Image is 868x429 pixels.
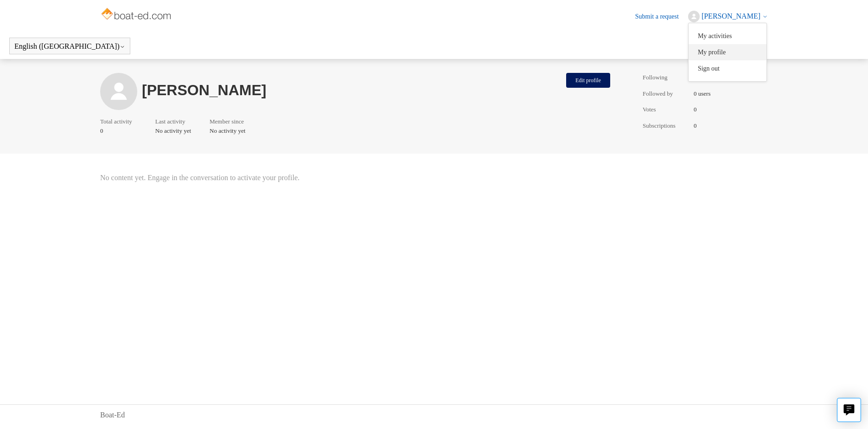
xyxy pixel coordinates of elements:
[100,117,132,126] span: Total activity
[702,12,760,20] span: [PERSON_NAME]
[694,121,697,130] span: 0
[689,60,766,77] a: Sign out
[837,398,861,422] button: Live chat
[210,117,244,126] span: Member since
[100,172,615,183] span: No content yet. Engage in the conversation to activate your profile.
[694,105,697,114] span: 0
[14,42,125,51] button: English ([GEOGRAPHIC_DATA])
[210,126,249,136] span: No activity yet
[155,117,186,126] span: Last activity
[688,11,768,22] button: [PERSON_NAME]
[155,126,191,136] span: No activity yet
[643,89,689,98] span: Followed by
[142,84,562,96] h1: [PERSON_NAME]
[689,44,766,60] a: My profile
[635,12,688,21] a: Submit a request
[100,126,137,136] span: 0
[643,121,689,130] span: Subscriptions
[566,73,610,88] button: Edit profile
[694,89,710,98] span: 0 users
[689,28,766,44] a: My activities
[100,6,174,24] img: Boat-Ed Help Center home page
[100,409,125,421] a: Boat-Ed
[643,105,689,114] span: Votes
[643,73,689,82] span: Following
